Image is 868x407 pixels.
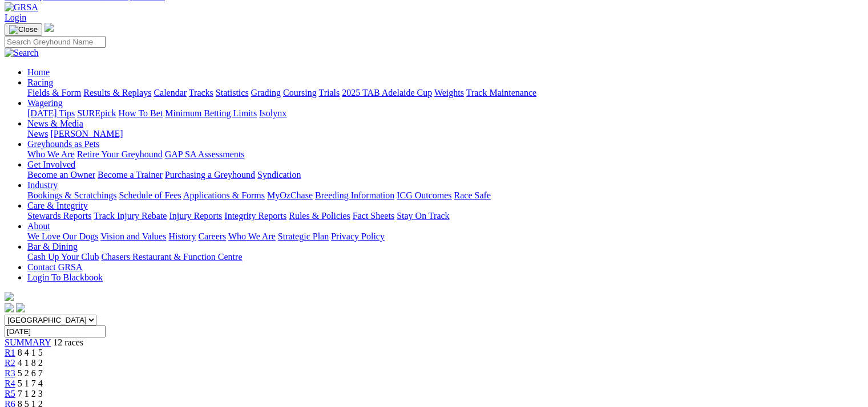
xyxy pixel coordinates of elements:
a: Fact Sheets [353,211,394,221]
a: Chasers Restaurant & Function Centre [101,252,242,262]
a: Who We Are [228,231,276,241]
a: History [168,231,196,241]
a: R2 [5,358,15,368]
a: Isolynx [259,108,286,118]
a: Minimum Betting Limits [165,108,257,118]
a: SUMMARY [5,337,51,347]
a: R4 [5,378,15,388]
a: Tracks [189,88,213,97]
a: Login [5,13,26,22]
a: How To Bet [119,108,163,118]
a: Strategic Plan [278,231,329,241]
img: Close [9,25,38,34]
div: News & Media [27,129,863,139]
a: Home [27,67,50,77]
a: Coursing [283,88,317,97]
a: Breeding Information [315,190,394,200]
a: Care & Integrity [27,201,88,210]
a: Track Injury Rebate [94,211,167,221]
a: Careers [198,231,226,241]
input: Search [5,36,106,48]
a: Applications & Forms [183,190,265,200]
a: Grading [251,88,281,97]
a: R3 [5,368,15,378]
a: Statistics [216,88,249,97]
a: Trials [318,88,340,97]
div: Get Involved [27,170,863,180]
a: News & Media [27,119,83,128]
a: Cash Up Your Club [27,252,99,262]
span: 5 1 7 4 [18,378,43,388]
a: Results & Replays [83,88,151,97]
a: Privacy Policy [331,231,385,241]
div: Industry [27,190,863,201]
a: Become a Trainer [98,170,163,180]
a: Stewards Reports [27,211,91,221]
a: Race Safe [454,190,490,200]
a: R1 [5,348,15,357]
a: ICG Outcomes [397,190,451,200]
a: Contact GRSA [27,262,82,272]
a: Wagering [27,98,63,108]
a: Greyhounds as Pets [27,139,99,149]
input: Select date [5,325,106,337]
div: Greyhounds as Pets [27,149,863,160]
a: Vision and Values [100,231,166,241]
a: Get Involved [27,160,75,169]
div: Wagering [27,108,863,119]
img: Search [5,48,39,58]
span: 12 races [53,337,83,347]
a: Weights [434,88,464,97]
div: Racing [27,88,863,98]
span: 4 1 8 2 [18,358,43,368]
a: R5 [5,389,15,398]
button: Toggle navigation [5,23,42,36]
a: [PERSON_NAME] [50,129,123,139]
span: 8 4 1 5 [18,348,43,357]
a: Schedule of Fees [119,190,181,200]
a: Track Maintenance [466,88,536,97]
a: Login To Blackbook [27,272,103,282]
a: Calendar [154,88,187,97]
img: facebook.svg [5,303,14,312]
a: Integrity Reports [224,211,286,221]
div: Care & Integrity [27,211,863,221]
a: Bookings & Scratchings [27,190,116,200]
a: Fields & Form [27,88,81,97]
a: News [27,129,48,139]
a: Who We Are [27,149,75,159]
a: Industry [27,180,58,190]
span: 5 2 6 7 [18,368,43,378]
a: Rules & Policies [289,211,350,221]
img: GRSA [5,2,38,13]
a: SUREpick [77,108,116,118]
a: MyOzChase [267,190,313,200]
a: Racing [27,78,53,87]
a: GAP SA Assessments [165,149,245,159]
a: 2025 TAB Adelaide Cup [342,88,432,97]
span: 7 1 2 3 [18,389,43,398]
a: Purchasing a Greyhound [165,170,255,180]
a: [DATE] Tips [27,108,75,118]
a: We Love Our Dogs [27,231,98,241]
a: Injury Reports [169,211,222,221]
a: About [27,221,50,231]
a: Become an Owner [27,170,95,180]
img: twitter.svg [16,303,25,312]
a: Stay On Track [397,211,449,221]
div: Bar & Dining [27,252,863,262]
img: logo-grsa-white.png [45,23,54,32]
a: Bar & Dining [27,242,78,251]
img: logo-grsa-white.png [5,292,14,301]
div: About [27,231,863,242]
a: Syndication [257,170,301,180]
a: Retire Your Greyhound [77,149,163,159]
